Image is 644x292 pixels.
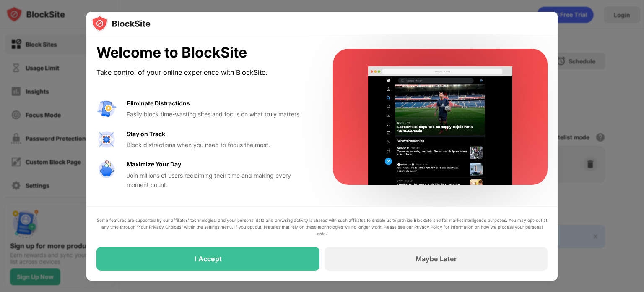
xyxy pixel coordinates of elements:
div: Easily block time-wasting sites and focus on what truly matters. [127,110,313,119]
img: value-safe-time.svg [96,160,117,180]
a: Privacy Policy [414,224,442,229]
div: Welcome to BlockSite [96,44,313,61]
img: value-avoid-distractions.svg [96,99,117,119]
img: value-focus.svg [96,129,117,150]
div: Join millions of users reclaiming their time and making every moment count. [127,171,313,190]
div: Some features are supported by our affiliates’ technologies, and your personal data and browsing ... [96,217,548,237]
div: Eliminate Distractions [127,99,190,108]
div: Stay on Track [127,129,165,139]
div: Maybe Later [415,255,457,263]
div: Block distractions when you need to focus the most. [127,140,313,150]
img: logo-blocksite.svg [91,15,151,32]
div: I Accept [195,255,222,263]
div: Maximize Your Day [127,160,181,169]
div: Take control of your online experience with BlockSite. [96,66,313,79]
